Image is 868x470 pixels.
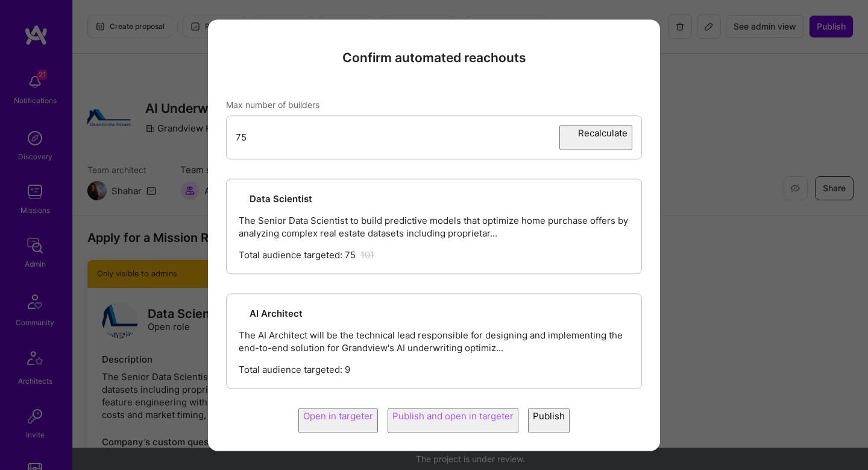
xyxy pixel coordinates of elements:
span: 101 [360,249,374,261]
div: modal [208,19,660,451]
button: Publish and open in targeter [388,408,518,433]
p: The Senior Data Scientist to build predictive models that optimize home purchase offers by analyz... [239,214,629,240]
button: Recalculate [559,125,632,150]
p: The AI Architect will be the technical lead responsible for designing and implementing the end-to... [239,329,629,354]
button: Publish [528,408,570,433]
button: Open in targeter [298,408,378,433]
span: AI Architect [250,308,303,319]
h3: Confirm automated reachouts [226,50,642,65]
p: Total audience targeted: 75 [239,249,629,261]
label: Max number of builders [226,99,642,110]
i: icon Refresh [564,130,573,139]
i: icon Close [640,36,647,43]
p: Total audience targeted: 9 [239,363,629,376]
span: Data Scientist [250,193,312,205]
